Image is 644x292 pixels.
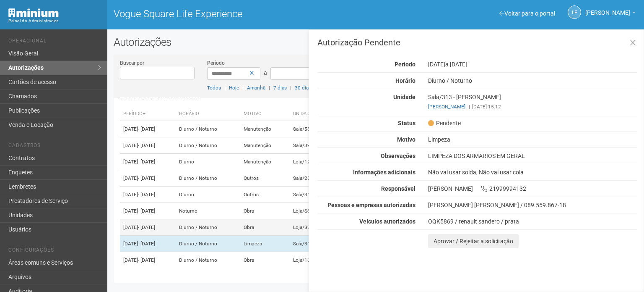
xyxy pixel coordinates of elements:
[138,159,155,165] span: - [DATE]
[114,36,638,48] h2: Autorizações
[138,126,155,132] span: - [DATE]
[422,77,644,84] div: Diurno / Noturno
[242,85,244,91] span: |
[499,10,555,17] a: Voltar para o portal
[295,85,311,91] a: 30 dias
[138,142,155,148] span: - [DATE]
[138,224,155,230] span: - [DATE]
[120,252,176,268] td: [DATE]
[290,219,337,236] td: Loja/SS116
[176,203,240,219] td: Noturno
[290,85,291,91] span: |
[176,252,240,268] td: Diurno / Noturno
[428,103,637,110] div: [DATE] 15:12
[422,168,644,176] div: Não vai usar solda, Não vai usar cola
[176,121,240,137] td: Diurno / Noturno
[240,137,290,154] td: Manutenção
[176,219,240,236] td: Diurno / Noturno
[176,236,240,252] td: Diurno / Noturno
[8,17,101,25] div: Painel do Administrador
[398,120,415,126] strong: Status
[120,59,144,67] label: Buscar por
[428,201,637,209] div: [PERSON_NAME] [PERSON_NAME] / 089.559.867-18
[585,11,636,17] a: [PERSON_NAME]
[138,175,155,181] span: - [DATE]
[422,152,644,160] div: LIMPEZA DOS ARMARIOS EM GERAL
[229,85,239,91] a: Hoje
[422,136,644,143] div: Limpeza
[269,85,270,91] span: |
[428,218,637,225] div: OQK5869 / renault sandero / prata
[397,136,415,143] strong: Motivo
[428,119,461,127] span: Pendente
[422,185,644,192] div: [PERSON_NAME] 21999994132
[273,85,287,91] a: 7 dias
[240,107,290,121] th: Motivo
[120,219,176,236] td: [DATE]
[240,170,290,187] td: Outros
[469,104,470,110] span: |
[240,219,290,236] td: Obra
[445,61,467,68] span: a [DATE]
[138,257,155,263] span: - [DATE]
[290,107,337,121] th: Unidade
[290,236,337,252] td: Sala/313
[176,170,240,187] td: Diurno / Noturno
[428,234,519,248] button: Aprovar / Rejeitar a solicitação
[240,187,290,203] td: Outros
[176,137,240,154] td: Diurno / Noturno
[353,169,415,176] strong: Informações adicionais
[240,203,290,219] td: Obra
[120,187,176,203] td: [DATE]
[8,247,101,256] li: Configurações
[8,142,101,151] li: Cadastros
[176,187,240,203] td: Diurno
[359,218,415,225] strong: Veículos autorizados
[176,154,240,170] td: Diurno
[240,236,290,252] td: Limpeza
[585,1,630,16] span: Letícia Florim
[317,38,637,47] h3: Autorização Pendente
[264,69,267,76] span: a
[395,77,415,84] strong: Horário
[422,61,644,68] div: [DATE]
[290,203,337,219] td: Loja/SS116
[240,121,290,137] td: Manutenção
[381,153,415,159] strong: Observações
[8,38,101,47] li: Operacional
[290,137,337,154] td: Sala/390
[395,61,415,68] strong: Período
[120,154,176,170] td: [DATE]
[568,5,581,19] a: LF
[290,187,337,203] td: Sala/311
[240,252,290,268] td: Obra
[327,202,415,208] strong: Pessoas e empresas autorizadas
[120,236,176,252] td: [DATE]
[428,104,465,110] a: [PERSON_NAME]
[120,107,176,121] th: Período
[290,121,337,137] td: Sala/588
[240,154,290,170] td: Manutenção
[207,59,225,67] label: Período
[120,121,176,137] td: [DATE]
[138,241,155,247] span: - [DATE]
[290,170,337,187] td: Sala/283
[138,208,155,214] span: - [DATE]
[138,192,155,197] span: - [DATE]
[8,8,59,17] img: Minium
[247,85,265,91] a: Amanhã
[176,107,240,121] th: Horário
[207,85,221,91] a: Todos
[120,170,176,187] td: [DATE]
[224,85,226,91] span: |
[381,185,415,192] strong: Responsável
[120,203,176,219] td: [DATE]
[290,252,337,268] td: Loja/160
[120,137,176,154] td: [DATE]
[393,94,415,100] strong: Unidade
[114,8,369,19] h1: Vogue Square Life Experience
[290,154,337,170] td: Loja/125
[422,93,644,110] div: Sala/313 - [PERSON_NAME]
